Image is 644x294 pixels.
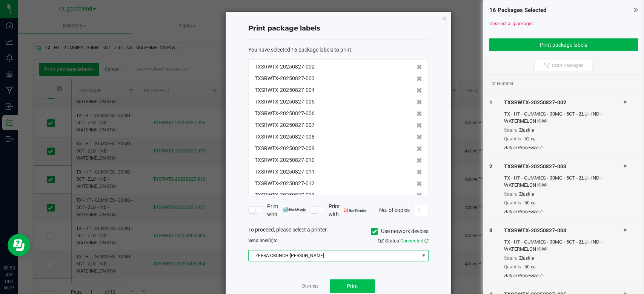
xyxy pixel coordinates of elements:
[524,200,536,206] span: 50 ea
[255,63,315,71] span: TXSRWTX-20250827-002
[255,121,315,129] span: TXSRWTX-20250827-007
[519,256,534,261] span: Zlushie
[504,208,623,215] div: Active Processes / -
[489,38,638,51] button: Print package labels
[504,192,517,197] span: Strain:
[255,180,315,187] span: TXSRWTX-20250827-012
[255,110,315,117] span: TXSRWTX-20250827-006
[504,200,523,206] span: Quantity:
[524,264,536,270] span: 50 ea
[504,272,623,279] div: Active Processes / -
[504,174,623,189] div: TX - HT - GUMMIES - 30MG - 5CT - ZLU - IND - WATERMELON KIWI
[302,283,318,289] a: Dismiss
[379,207,410,213] span: No. of copies
[248,24,429,34] h4: Print package labels
[255,191,315,199] span: TXSRWTX-20250827-013
[255,75,315,82] span: TXSRWTX-20250827-003
[504,238,623,253] div: TX - HT - GUMMIES - 30MG - 5CT - ZLU - IND - WATERMELON KIWI
[243,226,434,237] div: To proceed, please select a printer.
[504,99,623,107] div: TXSRWTX-20250827-002
[347,283,358,289] span: Print
[249,250,419,261] span: ZEBRA-CRUNCH-[PERSON_NAME]
[400,238,423,244] span: Connected
[344,209,367,212] img: bartender.png
[283,207,306,212] img: mark_magic_cybra.png
[255,133,315,141] span: TXSRWTX-20250827-008
[330,279,375,293] button: Print
[504,163,623,171] div: TXSRWTX-20250827-003
[371,227,429,235] label: Use network devices
[504,144,623,151] div: Active Processes / -
[489,99,492,105] span: 1
[489,80,514,87] span: Lot Number:
[489,163,492,169] span: 2
[552,62,583,69] span: Scan Packages
[504,110,623,125] div: TX - HT - GUMMIES - 30MG - 5CT - ZLU - IND - WATERMELON KIWI
[248,238,279,243] span: Send to:
[504,264,523,270] span: Quantity:
[255,98,315,106] span: TXSRWTX-20250827-005
[524,136,536,142] span: 52 ea
[255,145,315,152] span: TXSRWTX-20250827-009
[255,156,315,164] span: TXSRWTX-20250827-010
[519,128,534,133] span: Zlushie
[504,227,623,235] div: TXSRWTX-20250827-004
[255,86,315,94] span: TXSRWTX-20250827-004
[328,203,367,218] span: Print with
[504,128,517,133] span: Strain:
[504,256,517,261] span: Strain:
[258,238,274,243] span: label(s)
[519,192,534,197] span: Zlushie
[489,227,492,233] span: 3
[504,136,523,142] span: Quantity:
[267,203,306,218] span: Print with
[489,21,533,26] a: Unselect all packages
[248,46,429,54] div: :
[378,238,429,244] span: QZ Status:
[248,47,351,53] span: You have selected 16 package labels to print
[255,168,315,176] span: TXSRWTX-20250827-011
[8,234,30,256] iframe: Resource center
